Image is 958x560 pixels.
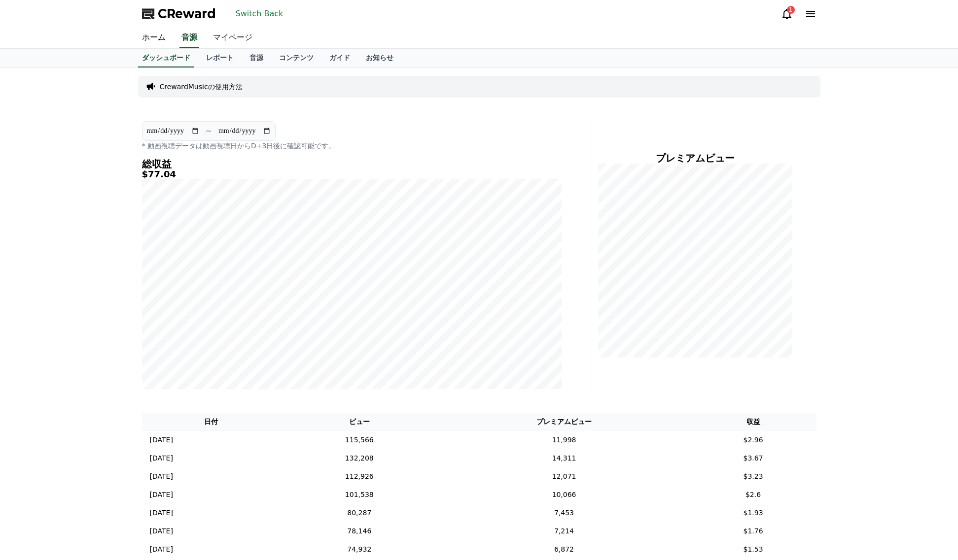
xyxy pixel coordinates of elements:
[281,522,438,540] td: 78,146
[150,453,173,463] p: [DATE]
[150,544,173,555] p: [DATE]
[438,522,690,540] td: 7,214
[281,431,438,449] td: 115,566
[142,141,562,151] p: * 動画視聴データは動画視聴日からD+3日後に確認可能です。
[134,28,174,48] a: ホーム
[142,169,562,179] h5: $77.04
[205,28,260,48] a: マイページ
[138,49,194,67] a: ダッシュボード
[281,504,438,522] td: 80,287
[781,8,793,20] a: 1
[271,49,321,67] a: コンテンツ
[232,6,287,22] button: Switch Back
[198,49,242,67] a: レポート
[438,413,690,431] th: プレミアムビュー
[358,49,401,67] a: お知らせ
[142,159,562,169] h4: 総収益
[787,6,795,14] div: 1
[142,413,281,431] th: 日付
[690,522,816,540] td: $1.76
[438,431,690,449] td: 11,998
[142,6,216,22] a: CReward
[281,467,438,486] td: 112,926
[160,82,243,92] a: CrewardMusicの使用方法
[281,413,438,431] th: ビュー
[281,449,438,467] td: 132,208
[690,540,816,559] td: $1.53
[690,467,816,486] td: $3.23
[281,486,438,504] td: 101,538
[438,486,690,504] td: 10,066
[438,504,690,522] td: 7,453
[438,540,690,559] td: 6,872
[150,471,173,482] p: [DATE]
[438,467,690,486] td: 12,071
[690,504,816,522] td: $1.93
[438,449,690,467] td: 14,311
[321,49,358,67] a: ガイド
[158,6,216,22] span: CReward
[242,49,271,67] a: 音源
[690,431,816,449] td: $2.96
[598,153,793,164] h4: プレミアムビュー
[150,435,173,445] p: [DATE]
[281,540,438,559] td: 74,932
[690,486,816,504] td: $2.6
[690,449,816,467] td: $3.67
[179,28,199,48] a: 音源
[150,526,173,536] p: [DATE]
[150,490,173,500] p: [DATE]
[690,413,816,431] th: 収益
[206,125,212,137] p: ~
[150,508,173,518] p: [DATE]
